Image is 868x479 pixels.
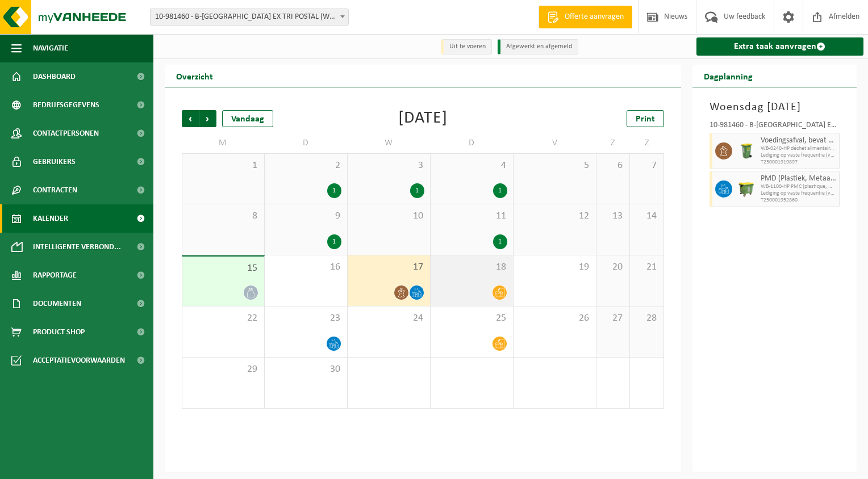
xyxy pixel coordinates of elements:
[493,183,507,198] div: 1
[636,115,655,124] span: Print
[188,159,258,172] span: 1
[636,159,657,172] span: 7
[738,180,755,198] img: WB-1100-HPE-GN-50
[348,133,431,153] td: W
[270,261,341,274] span: 16
[188,312,258,325] span: 22
[353,159,424,172] span: 3
[636,210,657,222] span: 14
[761,159,837,166] span: T250001919897
[436,159,507,172] span: 4
[761,174,837,183] span: PMD (Plastiek, Metaal, Drankkartons) (bedrijven)
[761,145,837,152] span: WB-0240-HP déchet alimentaire, contenant des produits d'orig
[710,121,840,133] div: 10-981460 - B-[GEOGRAPHIC_DATA] EX TRI POSTAL (W5HA101) - [GEOGRAPHIC_DATA]
[270,312,341,325] span: 23
[199,110,216,127] span: Volgende
[410,183,424,198] div: 1
[761,183,837,190] span: WB-1100-HP PMC (plastique, métal, carton boisson) (industrie
[33,289,81,318] span: Documenten
[327,234,341,249] div: 1
[696,37,864,56] a: Extra taak aanvragen
[33,233,121,261] span: Intelligente verbond...
[761,197,837,204] span: T250001952860
[761,136,837,145] span: Voedingsafval, bevat producten van dierlijke oorsprong, onverpakt, categorie 3
[596,133,630,153] td: Z
[33,148,76,176] span: Gebruikers
[436,312,507,325] span: 25
[353,312,424,325] span: 24
[602,261,624,274] span: 20
[761,152,837,159] span: Lediging op vaste frequentie (vanaf de 2e container)
[636,261,657,274] span: 21
[327,183,341,198] div: 1
[627,110,664,127] a: Print
[33,62,76,91] span: Dashboard
[33,119,99,148] span: Contactpersonen
[33,91,99,119] span: Bedrijfsgegevens
[602,210,624,222] span: 13
[188,262,258,275] span: 15
[562,11,627,23] span: Offerte aanvragen
[182,133,265,153] td: M
[270,363,341,376] span: 30
[150,9,349,26] span: 10-981460 - B-ST GARE DE CHARLEROI EX TRI POSTAL (W5HA101) - CHARLEROI
[636,312,657,325] span: 28
[265,133,348,153] td: D
[270,159,341,172] span: 2
[165,65,224,87] h2: Overzicht
[539,6,632,28] a: Offerte aanvragen
[519,261,590,274] span: 19
[33,34,68,62] span: Navigatie
[188,210,258,222] span: 8
[222,110,273,127] div: Vandaag
[710,99,840,116] h3: Woensdag [DATE]
[353,261,424,274] span: 17
[761,190,837,197] span: Lediging op vaste frequentie (vanaf de 2e container)
[151,9,348,25] span: 10-981460 - B-ST GARE DE CHARLEROI EX TRI POSTAL (W5HA101) - CHARLEROI
[398,110,448,127] div: [DATE]
[33,176,77,204] span: Contracten
[519,210,590,222] span: 12
[519,312,590,325] span: 26
[630,133,663,153] td: Z
[182,110,199,127] span: Vorige
[33,318,85,346] span: Product Shop
[441,39,492,54] li: Uit te voeren
[33,261,77,289] span: Rapportage
[498,39,578,54] li: Afgewerkt en afgemeld
[436,210,507,222] span: 11
[738,142,755,159] img: WB-0240-HPE-GN-50
[33,204,68,233] span: Kalender
[270,210,341,222] span: 9
[692,65,764,87] h2: Dagplanning
[493,234,507,249] div: 1
[33,346,125,375] span: Acceptatievoorwaarden
[514,133,596,153] td: V
[436,261,507,274] span: 18
[602,159,624,172] span: 6
[519,159,590,172] span: 5
[353,210,424,222] span: 10
[431,133,514,153] td: D
[602,312,624,325] span: 27
[188,363,258,376] span: 29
